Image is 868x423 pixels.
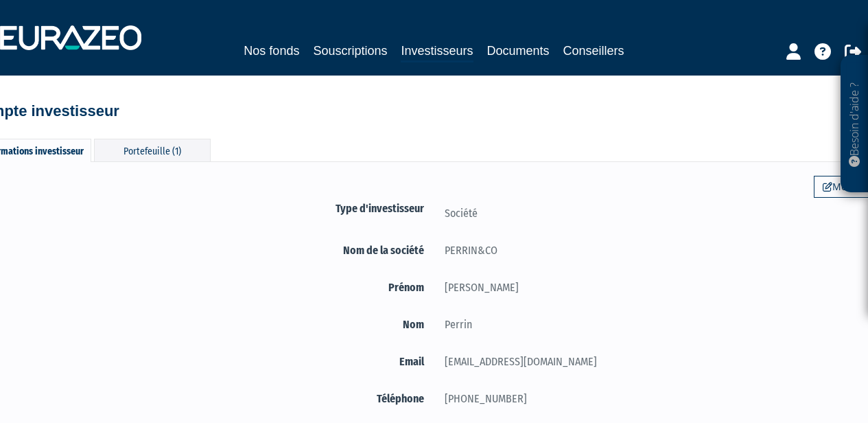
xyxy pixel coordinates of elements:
a: Investisseurs [401,41,473,62]
div: Portefeuille (1) [94,139,211,161]
a: Nos fonds [244,41,299,60]
a: Souscriptions [313,41,387,60]
p: Besoin d'aide ? [847,62,863,186]
a: Documents [487,41,550,60]
a: Conseillers [563,41,624,60]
